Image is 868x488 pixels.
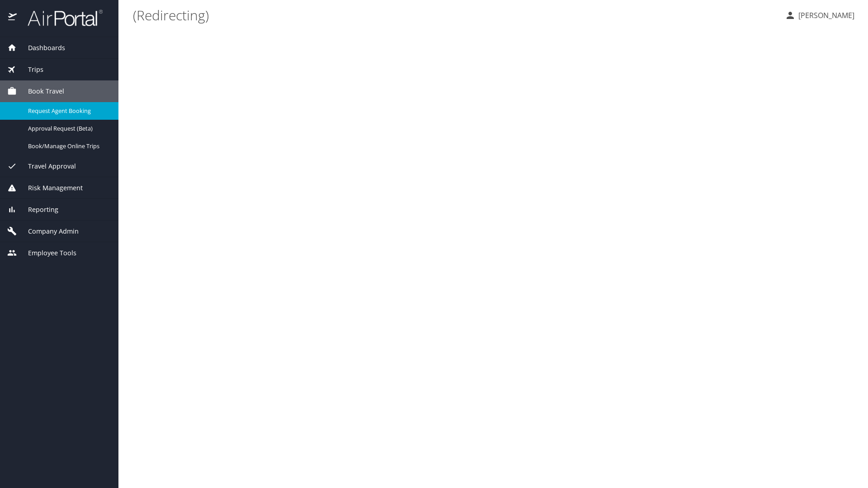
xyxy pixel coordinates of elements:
[133,1,778,29] h1: (Redirecting)
[17,161,76,171] span: Travel Approval
[17,205,58,215] span: Reporting
[28,124,108,133] span: Approval Request (Beta)
[17,43,65,53] span: Dashboards
[28,107,108,115] span: Request Agent Booking
[8,9,18,27] img: icon-airportal.png
[17,248,76,258] span: Employee Tools
[781,7,858,23] button: [PERSON_NAME]
[17,226,79,236] span: Company Admin
[17,65,43,75] span: Trips
[17,183,83,193] span: Risk Management
[796,10,854,21] p: [PERSON_NAME]
[28,142,108,150] span: Book/Manage Online Trips
[17,86,64,96] span: Book Travel
[18,9,103,27] img: airportal-logo.png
